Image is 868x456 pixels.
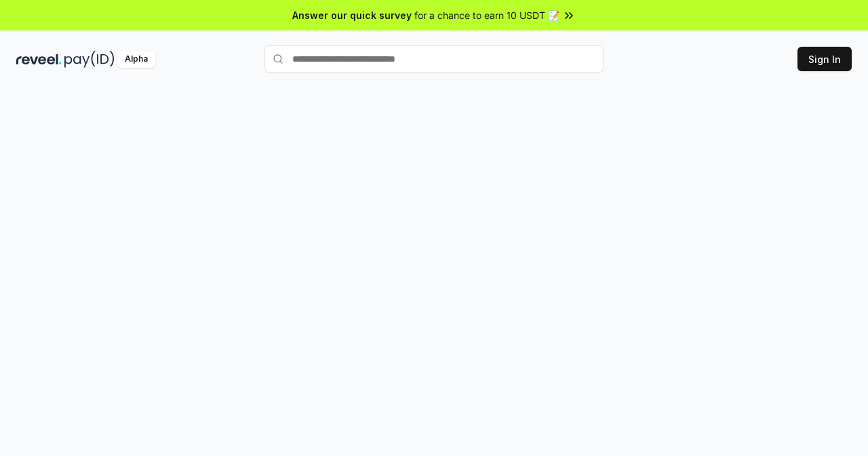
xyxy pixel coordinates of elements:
[64,51,115,68] img: pay_id
[797,47,852,71] button: Sign In
[117,51,155,68] div: Alpha
[16,51,62,68] img: reveel_dark
[414,8,559,22] span: for a chance to earn 10 USDT 📝
[292,8,412,22] span: Answer our quick survey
